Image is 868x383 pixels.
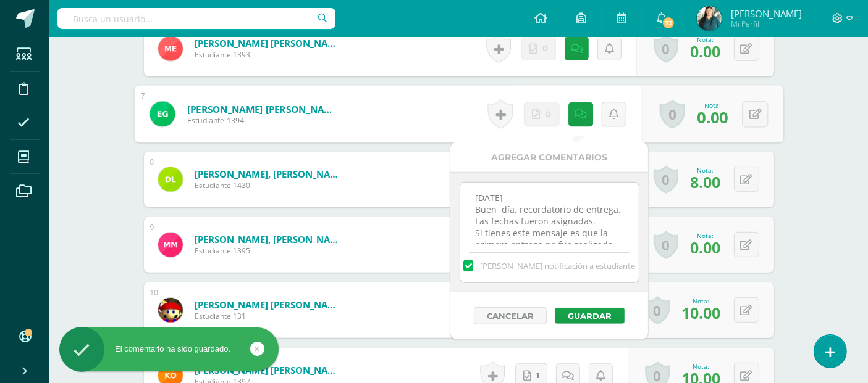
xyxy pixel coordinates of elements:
[697,6,722,31] img: d539b655c4d83b8a2c400bde974854a3.png
[195,49,343,60] span: Estudiante 1393
[654,35,678,63] a: 0
[697,101,728,109] div: Nota:
[195,245,343,256] span: Estudiante 1395
[645,296,670,324] a: 0
[542,37,548,60] span: 0
[474,307,547,324] button: Cancelar
[158,36,183,61] img: 914c5da5450b28c50559d41c62f6604b.png
[195,180,343,191] span: Estudiante 1430
[195,311,343,321] span: Estudiante 131
[681,297,720,305] div: Nota:
[158,298,183,323] img: 334ff0555980f40477c161c39209ee0f.png
[150,101,175,126] img: 4853bc92cf0df9987c4a47237748fd37.png
[158,167,183,192] img: 8c5e851526378640a5cab4fa6bfd8e32.png
[690,35,720,44] div: Nota:
[690,231,720,240] div: Nota:
[681,362,720,371] div: Nota:
[731,19,802,29] span: Mi Perfil
[545,102,550,126] span: 0
[654,231,678,259] a: 0
[450,142,648,173] div: Agregar Comentarios
[187,115,339,126] span: Estudiante 1394
[195,37,343,49] a: [PERSON_NAME] [PERSON_NAME]
[195,168,343,180] a: [PERSON_NAME], [PERSON_NAME]
[195,233,343,245] a: [PERSON_NAME], [PERSON_NAME]
[195,299,343,311] a: [PERSON_NAME] [PERSON_NAME]
[697,106,728,128] span: 0.00
[57,8,335,29] input: Busca un usuario...
[555,308,625,324] button: Guardar
[690,171,720,192] span: 8.00
[187,102,339,115] a: [PERSON_NAME] [PERSON_NAME]
[690,166,720,175] div: Nota:
[681,302,720,323] span: 10.00
[59,344,279,355] div: El comentario ha sido guardado.
[690,41,720,62] span: 0.00
[460,183,639,244] textarea: [DATE] Buen día, recordatorio de entrega. Las fechas fueron asignadas. Si tienes este mensaje es ...
[690,237,720,258] span: 0.00
[158,233,183,257] img: 0b7047aed4e42e1403e8cc5748f0629d.png
[480,260,635,271] span: [PERSON_NAME] notificación a estudiante
[731,7,802,20] span: [PERSON_NAME]
[662,16,675,30] span: 73
[659,100,685,129] a: 0
[654,165,678,194] a: 0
